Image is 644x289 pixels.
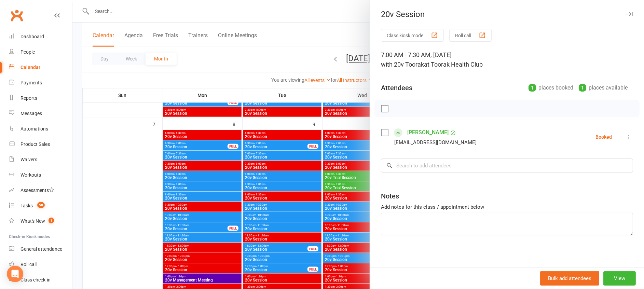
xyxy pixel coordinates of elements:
[9,242,72,257] a: General attendance kiosk mode
[407,127,449,138] a: [PERSON_NAME]
[20,277,51,283] div: Class check-in
[603,271,636,286] button: View
[20,157,37,162] div: Waivers
[20,203,33,208] div: Tasks
[9,106,72,121] a: Messages
[381,50,633,69] div: 7:00 AM - 7:30 AM, [DATE]
[20,262,37,267] div: Roll call
[579,83,628,93] div: places available
[595,135,612,139] div: Booked
[9,29,72,44] a: Dashboard
[49,218,54,223] span: 1
[9,183,72,198] a: Assessments
[381,61,424,68] span: with 20v Toorak
[20,95,37,101] div: Reports
[9,272,72,288] a: Class kiosk mode
[20,111,42,116] div: Messages
[394,138,477,147] div: [EMAIL_ADDRESS][DOMAIN_NAME]
[9,167,72,183] a: Workouts
[20,80,42,85] div: Payments
[9,121,72,137] a: Automations
[381,83,412,93] div: Attendees
[529,83,573,93] div: places booked
[9,91,72,106] a: Reports
[20,34,44,39] div: Dashboard
[20,188,54,193] div: Assessments
[370,10,644,19] div: 20v Session
[529,84,536,92] div: 1
[9,44,72,60] a: People
[9,214,72,229] a: What's New1
[540,271,599,286] button: Bulk add attendees
[20,218,45,224] div: What's New
[20,141,50,147] div: Product Sales
[449,29,492,42] button: Roll call
[20,65,40,70] div: Calendar
[9,75,72,91] a: Payments
[9,60,72,75] a: Calendar
[37,202,45,208] span: 50
[424,61,483,68] span: at Toorak Health Club
[9,152,72,167] a: Waivers
[381,203,633,211] div: Add notes for this class / appointment below
[579,84,586,92] div: 1
[9,137,72,152] a: Product Sales
[9,257,72,272] a: Roll call
[381,29,444,42] button: Class kiosk mode
[8,7,25,24] a: Clubworx
[20,49,35,55] div: People
[381,159,633,173] input: Search to add attendees
[20,172,41,178] div: Workouts
[20,126,48,132] div: Automations
[20,246,62,252] div: General attendance
[381,191,399,201] div: Notes
[9,198,72,214] a: Tasks 50
[7,266,23,282] div: Open Intercom Messenger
